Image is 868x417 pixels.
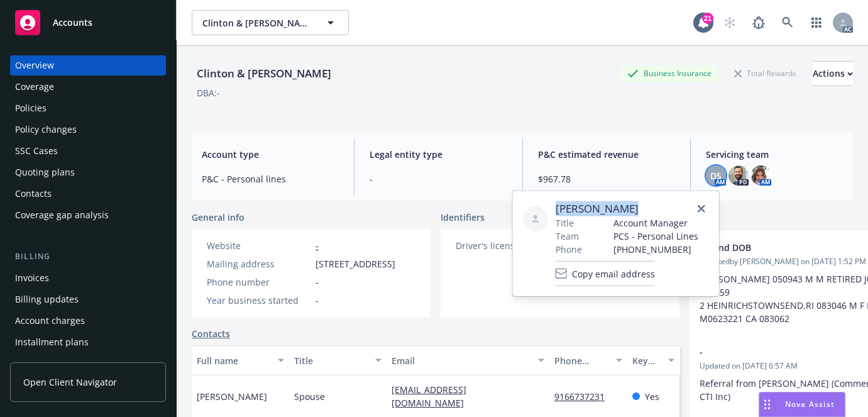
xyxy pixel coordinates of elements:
[554,354,608,367] div: Phone number
[549,345,627,375] button: Phone number
[207,239,310,252] div: Website
[370,172,507,186] span: -
[538,172,675,186] span: $967.78
[23,375,117,389] span: Open Client Navigator
[556,230,579,243] span: Team
[613,216,698,230] span: Account Manager
[759,392,845,417] button: Nova Assist
[15,268,49,288] div: Invoices
[10,184,166,204] a: Contacts
[10,120,166,140] a: Policy changes
[192,327,230,340] a: Contacts
[759,392,775,416] div: Drag to move
[554,391,615,403] a: 9166737231
[728,65,803,81] div: Total Rewards
[645,390,659,403] span: Yes
[192,211,244,224] span: General info
[10,141,166,161] a: SSC Cases
[702,13,713,24] div: 21
[556,243,582,256] span: Phone
[813,61,853,86] button: Actions
[710,169,722,182] span: DS
[10,55,166,75] a: Overview
[613,243,698,256] span: [PHONE_NUMBER]
[15,289,79,309] div: Billing updates
[456,239,559,252] div: Driver's license
[556,201,698,216] span: [PERSON_NAME]
[197,86,220,99] div: DBA: -
[572,267,655,280] span: Copy email address
[775,10,800,35] a: Search
[15,77,54,97] div: Coverage
[10,162,166,182] a: Quoting plans
[751,165,771,186] img: photo
[10,250,166,263] div: Billing
[207,257,310,270] div: Mailing address
[392,384,474,409] a: [EMAIL_ADDRESS][DOMAIN_NAME]
[207,275,310,289] div: Phone number
[316,294,319,307] span: -
[202,16,311,30] span: Clinton & [PERSON_NAME]
[207,294,310,307] div: Year business started
[746,10,771,35] a: Report a Bug
[289,345,387,375] button: Title
[10,205,166,225] a: Coverage gap analysis
[813,62,853,86] div: Actions
[15,55,54,75] div: Overview
[192,345,289,375] button: Full name
[10,332,166,352] a: Installment plans
[316,275,319,289] span: -
[387,345,549,375] button: Email
[556,261,655,286] button: Copy email address
[10,77,166,97] a: Coverage
[10,98,166,118] a: Policies
[192,65,336,82] div: Clinton & [PERSON_NAME]
[316,240,319,252] a: -
[694,201,709,216] a: close
[197,354,270,367] div: Full name
[294,390,325,403] span: Spouse
[316,257,395,270] span: [STREET_ADDRESS]
[53,18,92,28] span: Accounts
[627,345,679,375] button: Key contact
[538,148,675,161] span: P&C estimated revenue
[632,354,661,367] div: Key contact
[15,205,109,225] div: Coverage gap analysis
[785,399,835,409] span: Nova Assist
[370,148,507,161] span: Legal entity type
[621,65,718,81] div: Business Insurance
[10,268,166,288] a: Invoices
[15,120,77,140] div: Policy changes
[10,5,166,40] a: Accounts
[15,141,58,161] div: SSC Cases
[441,211,485,224] span: Identifiers
[15,98,47,118] div: Policies
[294,354,368,367] div: Title
[15,184,52,204] div: Contacts
[202,148,339,161] span: Account type
[392,354,530,367] div: Email
[15,332,89,352] div: Installment plans
[706,148,843,161] span: Servicing team
[197,390,267,403] span: [PERSON_NAME]
[192,10,349,35] button: Clinton & [PERSON_NAME]
[15,162,75,182] div: Quoting plans
[804,10,829,35] a: Switch app
[613,230,698,243] span: PCS - Personal Lines
[15,311,85,331] div: Account charges
[202,172,339,186] span: P&C - Personal lines
[10,311,166,331] a: Account charges
[10,289,166,309] a: Billing updates
[728,165,749,186] img: photo
[717,10,742,35] a: Start snowing
[556,216,574,230] span: Title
